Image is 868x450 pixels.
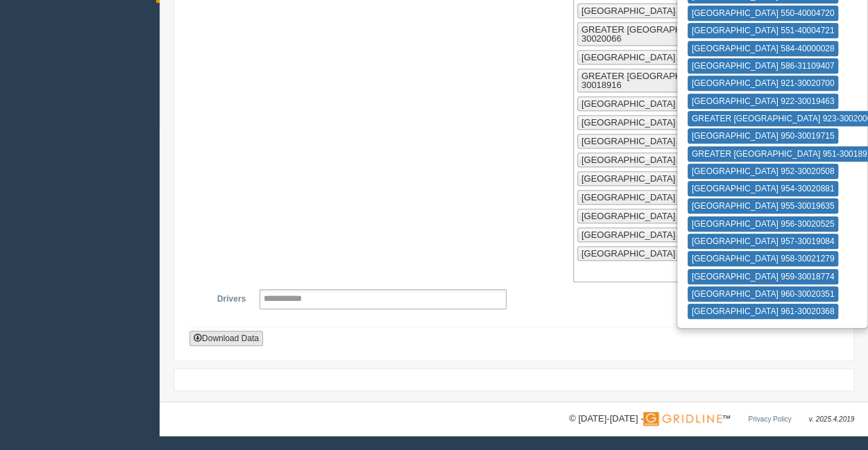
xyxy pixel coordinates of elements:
span: [GEOGRAPHIC_DATA] 959-30018774 [581,211,736,221]
button: [GEOGRAPHIC_DATA] 959-30018774 [688,269,839,284]
button: [GEOGRAPHIC_DATA] 551-40004721 [688,23,839,38]
span: [GEOGRAPHIC_DATA] 952-30020508 [581,98,736,109]
button: [GEOGRAPHIC_DATA] 955-30019635 [688,198,839,214]
button: [GEOGRAPHIC_DATA] 960-30020351 [688,286,839,302]
button: [GEOGRAPHIC_DATA] 550-40004720 [688,6,839,21]
div: © [DATE]-[DATE] - ™ [569,412,854,426]
button: [GEOGRAPHIC_DATA] 921-30020700 [688,76,839,91]
button: Download Data [189,331,263,346]
span: [GEOGRAPHIC_DATA] 956-30020525 [581,155,736,165]
button: [GEOGRAPHIC_DATA] 922-30019463 [688,94,839,109]
span: [GEOGRAPHIC_DATA] 961-30020368 [581,248,736,259]
span: [GEOGRAPHIC_DATA] 950-30019715 [581,52,736,62]
span: GREATER [GEOGRAPHIC_DATA] 951-30018916 [581,71,741,90]
span: v. 2025.4.2019 [809,415,854,423]
button: [GEOGRAPHIC_DATA] 961-30020368 [688,304,839,319]
span: [GEOGRAPHIC_DATA] 922-30019463 [581,6,736,16]
button: [GEOGRAPHIC_DATA] 586-31109407 [688,58,839,73]
button: [GEOGRAPHIC_DATA] 584-40000028 [688,41,839,56]
button: [GEOGRAPHIC_DATA] 957-30019084 [688,234,839,249]
button: [GEOGRAPHIC_DATA] 950-30019715 [688,128,839,144]
button: [GEOGRAPHIC_DATA] 958-30021279 [688,251,839,266]
img: Gridline [643,412,722,426]
a: Privacy Policy [748,415,791,423]
button: [GEOGRAPHIC_DATA] 954-30020881 [688,181,839,196]
span: GREATER [GEOGRAPHIC_DATA] 923-30020066 [581,24,741,44]
span: [GEOGRAPHIC_DATA] 960-30020351 [581,230,736,240]
span: [GEOGRAPHIC_DATA] 955-30019635 [581,136,736,146]
span: [GEOGRAPHIC_DATA] 954-30020881 [581,117,736,128]
span: [GEOGRAPHIC_DATA] 958-30021279 [581,192,736,202]
button: [GEOGRAPHIC_DATA] 956-30020525 [688,216,839,232]
button: [GEOGRAPHIC_DATA] 952-30020508 [688,164,839,179]
label: Drivers [201,289,253,306]
span: [GEOGRAPHIC_DATA] 957-30019084 [581,173,736,184]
